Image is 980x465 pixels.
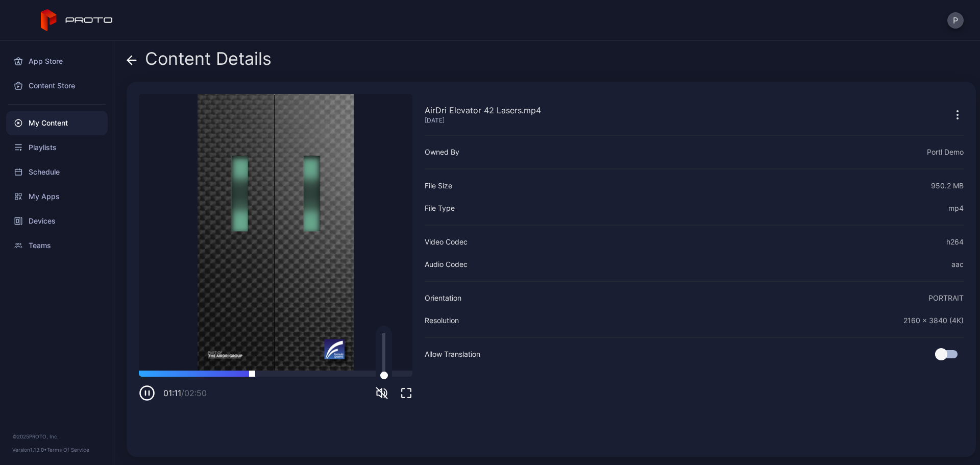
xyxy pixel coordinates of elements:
[425,348,480,360] div: Allow Translation
[6,233,108,258] a: Teams
[928,292,964,304] div: PORTRAIT
[6,74,108,98] a: Content Store
[47,447,89,453] a: Terms Of Service
[903,314,964,327] div: 2160 x 3840 (4K)
[948,202,964,214] div: mp4
[951,258,964,271] div: aac
[181,388,207,398] span: / 02:50
[425,104,541,116] div: AirDri Elevator 42 Lasers.mp4
[6,209,108,233] a: Devices
[163,387,207,399] div: 01:11
[927,146,964,158] div: Portl Demo
[6,160,108,184] a: Schedule
[425,146,459,158] div: Owned By
[425,202,455,214] div: File Type
[6,111,108,135] a: My Content
[127,49,272,74] div: Content Details
[425,292,461,304] div: Orientation
[425,314,459,327] div: Resolution
[425,180,452,192] div: File Size
[946,236,964,248] div: h264
[6,49,108,74] a: App Store
[947,12,964,29] button: P
[425,116,541,125] div: [DATE]
[139,94,412,371] video: Sorry, your browser doesn‘t support embedded videos
[6,184,108,209] a: My Apps
[425,258,468,271] div: Audio Codec
[6,135,108,160] a: Playlists
[425,236,468,248] div: Video Codec
[931,180,964,192] div: 950.2 MB
[12,447,47,453] span: Version 1.13.0 •
[12,432,102,440] div: © 2025 PROTO, Inc.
